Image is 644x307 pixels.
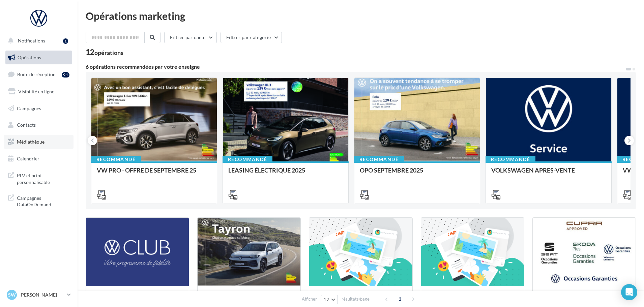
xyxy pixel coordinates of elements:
[20,291,64,298] p: [PERSON_NAME]
[18,55,41,60] span: Opérations
[4,101,74,116] a: Campagnes
[18,38,45,43] span: Notifications
[4,152,74,166] a: Calendrier
[354,156,404,163] div: Recommandé
[4,191,74,211] a: Campagnes DataOnDemand
[4,168,74,188] a: PLV et print personnalisable
[302,296,317,302] span: Afficher
[324,297,329,302] span: 12
[62,72,69,78] div: 91
[4,67,74,82] a: Boîte de réception91
[4,85,74,99] a: Visibilité en ligne
[360,167,474,180] div: OPO SEPTEMBRE 2025
[18,89,54,94] span: Visibilité en ligne
[17,71,56,77] span: Boîte de réception
[63,38,68,44] div: 1
[86,64,625,69] div: 6 opérations recommandées par votre enseigne
[86,11,636,21] div: Opérations marketing
[491,167,606,180] div: VOLKSWAGEN APRES-VENTE
[4,135,74,149] a: Médiathèque
[4,34,71,48] button: Notifications 1
[164,32,217,43] button: Filtrer par canal
[4,118,74,132] a: Contacts
[321,295,338,304] button: 12
[4,51,74,65] a: Opérations
[621,284,637,300] div: Open Intercom Messenger
[8,291,16,298] span: SW
[97,167,211,180] div: VW PRO - OFFRE DE SEPTEMBRE 25
[221,32,282,43] button: Filtrer par catégorie
[86,49,123,56] div: 12
[17,139,45,145] span: Médiathèque
[486,156,535,163] div: Recommandé
[223,156,272,163] div: Recommandé
[17,105,41,111] span: Campagnes
[17,122,36,128] span: Contacts
[342,296,370,302] span: résultats/page
[5,288,72,301] a: SW [PERSON_NAME]
[17,156,39,161] span: Calendrier
[394,294,405,304] span: 1
[94,50,123,56] div: opérations
[17,171,69,185] span: PLV et print personnalisable
[228,167,343,180] div: LEASING ÉLECTRIQUE 2025
[91,156,141,163] div: Recommandé
[17,193,69,208] span: Campagnes DataOnDemand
